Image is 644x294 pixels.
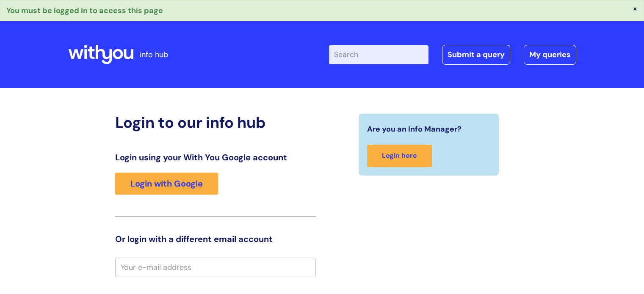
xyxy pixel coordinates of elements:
[442,45,510,64] a: Submit a query
[633,5,638,12] button: ×
[140,48,168,61] p: info hub
[115,152,316,162] h3: Login using your With You Google account
[329,45,428,64] input: Search
[115,113,316,132] h2: Login to our info hub
[524,45,576,64] a: My queries
[367,145,432,167] a: Login here
[367,122,462,136] span: Are you an Info Manager?
[115,258,316,277] input: Your e-mail address
[115,234,316,244] h3: Or login with a different email account
[115,173,218,195] a: Login with Google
